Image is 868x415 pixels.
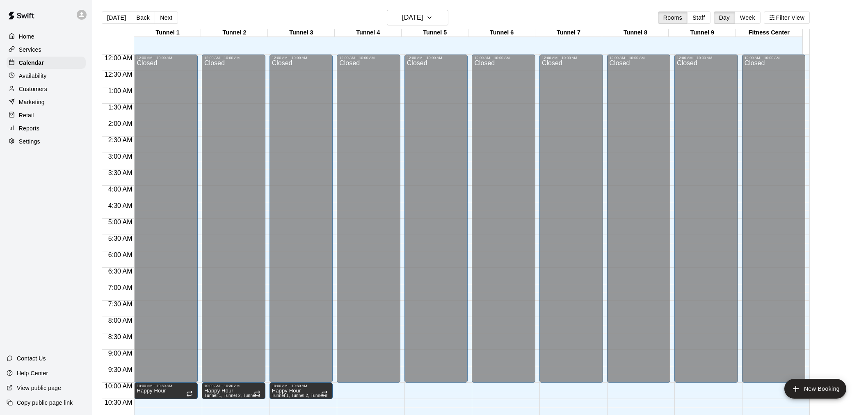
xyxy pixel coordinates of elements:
[607,55,671,383] div: 12:00 AM – 10:00 AM: Closed
[742,55,806,383] div: 12:00 AM – 10:00 AM: Closed
[204,56,263,60] div: 12:00 AM – 10:00 AM
[270,383,333,399] div: 10:00 AM – 10:30 AM: Happy Hour
[7,96,86,108] div: Marketing
[204,60,263,385] div: Closed
[610,60,668,385] div: Closed
[204,384,263,388] div: 10:00 AM – 10:30 AM
[272,393,328,398] span: Tunnel 1, Tunnel 2, Tunnel 3
[7,57,86,69] a: Calendar
[137,384,195,388] div: 10:00 AM – 10:30 AM
[784,379,846,399] button: add
[669,29,736,37] div: Tunnel 9
[542,60,601,385] div: Closed
[186,390,193,397] span: Recurring event
[468,29,535,37] div: Tunnel 6
[106,235,135,242] span: 5:30 AM
[137,60,195,385] div: Closed
[17,369,48,377] p: Help Center
[202,383,265,399] div: 10:00 AM – 10:30 AM: Happy Hour
[106,219,135,226] span: 5:00 AM
[19,137,40,146] p: Settings
[19,59,44,67] p: Calendar
[7,70,86,82] a: Availability
[254,390,260,397] span: Recurring event
[387,10,448,25] button: [DATE]
[602,29,669,37] div: Tunnel 8
[7,135,86,148] a: Settings
[19,46,41,54] p: Services
[7,30,86,43] a: Home
[7,109,86,121] a: Retail
[19,85,47,93] p: Customers
[677,60,736,385] div: Closed
[404,55,468,383] div: 12:00 AM – 10:00 AM: Closed
[19,124,39,132] p: Reports
[674,55,738,383] div: 12:00 AM – 10:00 AM: Closed
[106,251,135,258] span: 6:00 AM
[339,60,398,385] div: Closed
[19,72,47,80] p: Availability
[17,384,61,392] p: View public page
[106,169,135,176] span: 3:30 AM
[677,56,736,60] div: 12:00 AM – 10:00 AM
[535,29,602,37] div: Tunnel 7
[542,56,601,60] div: 12:00 AM – 10:00 AM
[474,60,533,385] div: Closed
[764,11,810,24] button: Filter View
[745,60,803,385] div: Closed
[714,11,735,24] button: Day
[337,55,400,383] div: 12:00 AM – 10:00 AM: Closed
[131,11,155,24] button: Back
[106,301,135,308] span: 7:30 AM
[7,43,86,56] a: Services
[134,29,201,37] div: Tunnel 1
[106,186,135,193] span: 4:00 AM
[402,29,468,37] div: Tunnel 5
[407,56,466,60] div: 12:00 AM – 10:00 AM
[106,104,135,111] span: 1:30 AM
[102,11,131,24] button: [DATE]
[103,55,135,62] span: 12:00 AM
[321,390,328,397] span: Recurring event
[137,56,195,60] div: 12:00 AM – 10:00 AM
[268,29,335,37] div: Tunnel 3
[204,393,260,398] span: Tunnel 1, Tunnel 2, Tunnel 3
[106,137,135,144] span: 2:30 AM
[7,122,86,135] a: Reports
[106,120,135,127] span: 2:00 AM
[106,284,135,291] span: 7:00 AM
[335,29,402,37] div: Tunnel 4
[272,60,331,385] div: Closed
[272,56,331,60] div: 12:00 AM – 10:00 AM
[103,399,135,406] span: 10:30 AM
[134,383,198,399] div: 10:00 AM – 10:30 AM: Happy Hour
[687,11,710,24] button: Staff
[19,111,34,119] p: Retail
[610,56,668,60] div: 12:00 AM – 10:00 AM
[106,87,135,94] span: 1:00 AM
[17,354,46,363] p: Contact Us
[202,55,265,383] div: 12:00 AM – 10:00 AM: Closed
[474,56,533,60] div: 12:00 AM – 10:00 AM
[155,11,178,24] button: Next
[106,333,135,340] span: 8:30 AM
[103,383,135,390] span: 10:00 AM
[106,268,135,275] span: 6:30 AM
[106,366,135,373] span: 9:30 AM
[7,83,86,95] a: Customers
[103,71,135,78] span: 12:30 AM
[106,153,135,160] span: 3:00 AM
[19,98,45,106] p: Marketing
[106,317,135,324] span: 8:00 AM
[272,384,331,388] div: 10:00 AM – 10:30 AM
[19,32,34,41] p: Home
[745,56,803,60] div: 12:00 AM – 10:00 AM
[539,55,603,383] div: 12:00 AM – 10:00 AM: Closed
